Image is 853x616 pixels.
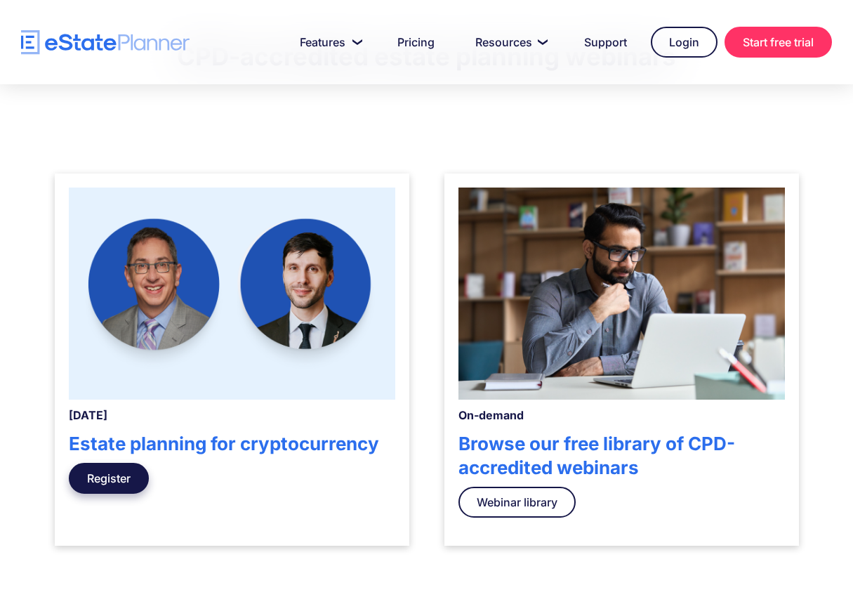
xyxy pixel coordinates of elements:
a: Webinar library [458,487,576,518]
strong: [DATE] [69,408,107,422]
a: Features [283,28,373,56]
a: Start free trial [725,27,832,58]
a: Pricing [381,28,451,56]
a: Resources [458,28,560,56]
strong: Estate planning for cryptocurrency [69,433,379,454]
a: Register [69,463,149,494]
strong: On-demand [458,408,524,422]
a: Support [567,28,644,56]
a: Login [651,27,718,58]
h4: Browse our free library of CPD-accredited webinars [458,432,785,480]
a: home [21,30,190,55]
